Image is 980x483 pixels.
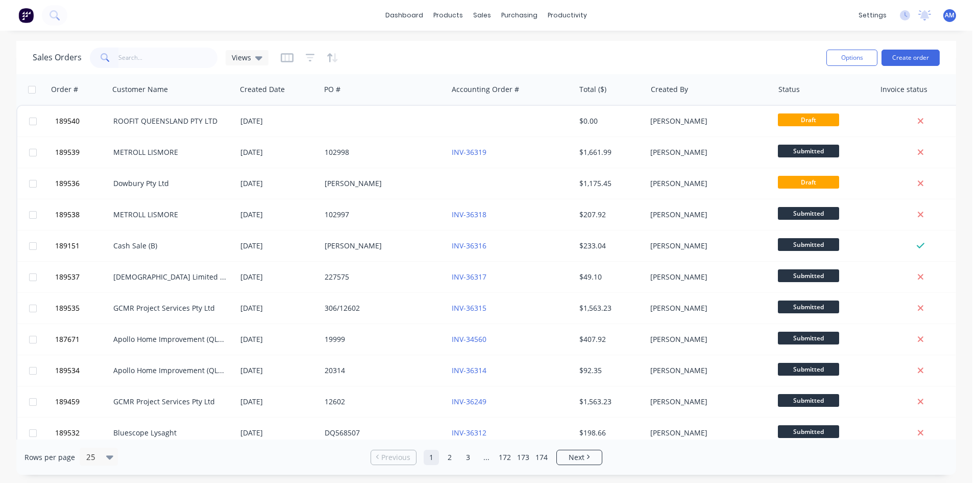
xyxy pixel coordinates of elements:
a: INV-36317 [452,272,486,282]
div: ROOFIT QUEENSLAND PTY LTD [113,116,227,126]
div: [DATE] [240,147,316,157]
div: [PERSON_NAME] [650,147,764,157]
div: $1,563.23 [579,397,639,407]
span: 189539 [55,147,80,157]
button: 189536 [52,168,113,199]
div: [DATE] [240,365,316,376]
span: 189536 [55,178,80,189]
div: [PERSON_NAME] [650,178,764,189]
span: 189538 [55,210,80,220]
div: [PERSON_NAME] [650,428,764,438]
span: AM [945,11,954,20]
a: Page 1 is your current page [424,450,439,465]
button: 189534 [52,355,113,386]
div: Status [778,84,800,95]
button: 187671 [52,324,113,355]
div: PO # [324,84,340,95]
span: Submitted [778,332,839,344]
div: [PERSON_NAME] [650,241,764,251]
span: 189537 [55,272,80,282]
a: INV-36314 [452,365,486,375]
h1: Sales Orders [33,53,82,62]
button: 189532 [52,418,113,448]
a: Page 172 [497,450,512,465]
button: 189151 [52,231,113,261]
div: Dowbury Pty Ltd [113,178,227,189]
div: 20314 [325,365,438,376]
div: [PERSON_NAME] [650,365,764,376]
div: Created By [651,84,688,95]
div: [PERSON_NAME] [325,178,438,189]
div: DQ568507 [325,428,438,438]
div: 227575 [325,272,438,282]
span: 187671 [55,334,80,344]
div: [DATE] [240,428,316,438]
div: $92.35 [579,365,639,376]
a: Page 2 [442,450,457,465]
span: Rows per page [24,452,75,463]
span: Submitted [778,269,839,282]
div: products [428,8,468,23]
a: INV-36249 [452,397,486,406]
div: $49.10 [579,272,639,282]
div: [PERSON_NAME] [650,116,764,126]
div: [DATE] [240,397,316,407]
a: INV-36316 [452,241,486,250]
div: Invoice status [880,84,927,95]
div: Customer Name [112,84,168,95]
span: 189540 [55,116,80,126]
ul: Pagination [366,450,606,465]
div: purchasing [496,8,543,23]
input: Search... [118,48,218,68]
a: Page 3 [460,450,476,465]
div: Apollo Home Improvement (QLD) Pty Ltd [113,365,227,376]
img: Factory [18,8,34,23]
span: Submitted [778,425,839,438]
span: 189151 [55,241,80,251]
span: 189459 [55,397,80,407]
div: [DATE] [240,303,316,313]
span: Previous [381,452,410,463]
div: [PERSON_NAME] [650,210,764,220]
span: Submitted [778,207,839,220]
a: Page 174 [534,450,549,465]
div: 19999 [325,334,438,344]
a: INV-36312 [452,428,486,438]
span: 189534 [55,365,80,376]
button: 189459 [52,386,113,417]
button: 189537 [52,262,113,292]
span: Submitted [778,145,839,157]
a: Previous page [371,452,416,463]
a: dashboard [380,8,428,23]
div: [PERSON_NAME] [650,334,764,344]
a: INV-36318 [452,210,486,219]
span: 189532 [55,428,80,438]
div: $1,563.23 [579,303,639,313]
div: 102997 [325,210,438,220]
span: Next [569,452,584,463]
div: [DATE] [240,178,316,189]
div: productivity [543,8,592,23]
button: 189540 [52,106,113,136]
div: 306/12602 [325,303,438,313]
a: INV-36315 [452,303,486,313]
div: $1,661.99 [579,147,639,157]
div: [PERSON_NAME] [650,272,764,282]
div: [DATE] [240,116,316,126]
a: INV-36319 [452,147,486,157]
div: 102998 [325,147,438,157]
div: GCMR Project Services Pty Ltd [113,303,227,313]
div: settings [853,8,892,23]
div: $1,175.45 [579,178,639,189]
div: METROLL LISMORE [113,147,227,157]
div: 12602 [325,397,438,407]
div: [PERSON_NAME] [325,241,438,251]
span: Submitted [778,363,839,376]
div: [DATE] [240,334,316,344]
a: Jump forward [479,450,494,465]
button: 189539 [52,137,113,168]
div: Created Date [240,84,285,95]
div: [DATE] [240,272,316,282]
div: [PERSON_NAME] [650,303,764,313]
div: [DATE] [240,210,316,220]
